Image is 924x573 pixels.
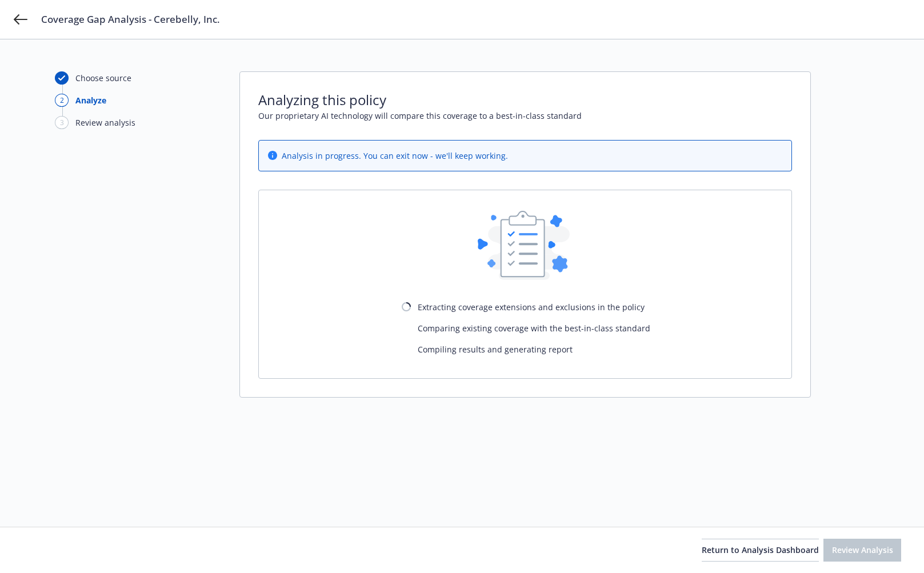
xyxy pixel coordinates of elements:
[418,322,650,334] span: Comparing existing coverage with the best-in-class standard
[702,544,819,555] span: Return to Analysis Dashboard
[75,72,131,84] div: Choose source
[418,343,573,355] span: Compiling results and generating report
[418,301,645,313] span: Extracting coverage extensions and exclusions in the policy
[55,94,69,107] div: 2
[832,544,893,555] span: Review Analysis
[75,117,135,129] div: Review analysis
[823,539,901,562] button: Review Analysis
[258,110,792,122] span: Our proprietary AI technology will compare this coverage to a best-in-class standard
[258,90,792,110] span: Analyzing this policy
[702,539,819,562] button: Return to Analysis Dashboard
[41,13,220,26] span: Coverage Gap Analysis - Cerebelly, Inc.
[55,116,69,129] div: 3
[282,150,508,162] span: Analysis in progress. You can exit now - we'll keep working.
[75,94,106,106] div: Analyze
